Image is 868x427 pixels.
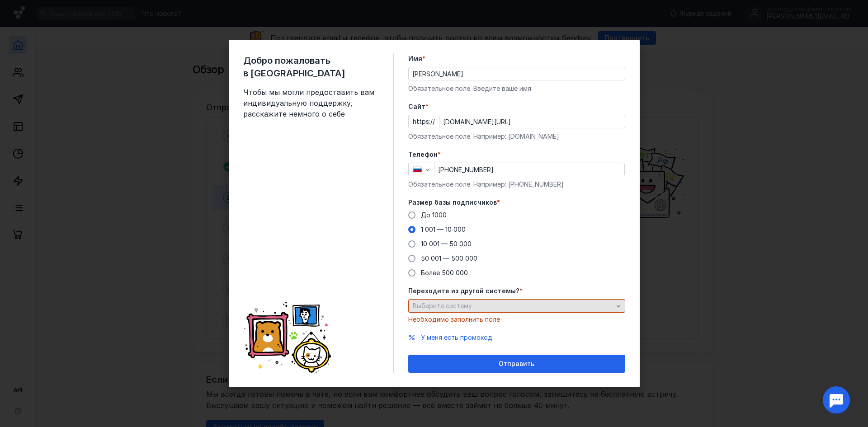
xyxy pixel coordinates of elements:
[243,54,379,80] span: Добро пожаловать в [GEOGRAPHIC_DATA]
[408,132,625,141] div: Обязательное поле. Например: [DOMAIN_NAME]
[408,150,438,159] span: Телефон
[499,360,534,368] span: Отправить
[421,254,477,262] span: 50 001 — 500 000
[421,269,468,277] span: Более 500 000
[408,315,625,324] div: Необходимо заполнить поле
[408,54,422,63] span: Имя
[408,102,425,111] span: Cайт
[408,84,625,93] div: Обязательное поле. Введите ваше имя
[421,225,466,233] span: 1 001 — 10 000
[421,333,492,341] span: У меня есть промокод
[408,299,625,313] button: Выберите систему
[413,302,472,310] span: Выберите систему
[408,286,519,296] span: Переходите из другой системы?
[408,180,625,189] div: Обязательное поле. Например: [PHONE_NUMBER]
[408,198,497,207] span: Размер базы подписчиков
[421,333,492,342] button: У меня есть промокод
[243,87,379,119] span: Чтобы мы могли предоставить вам индивидуальную поддержку, расскажите немного о себе
[408,355,625,373] button: Отправить
[421,211,447,219] span: До 1000
[421,240,472,248] span: 10 001 — 50 000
